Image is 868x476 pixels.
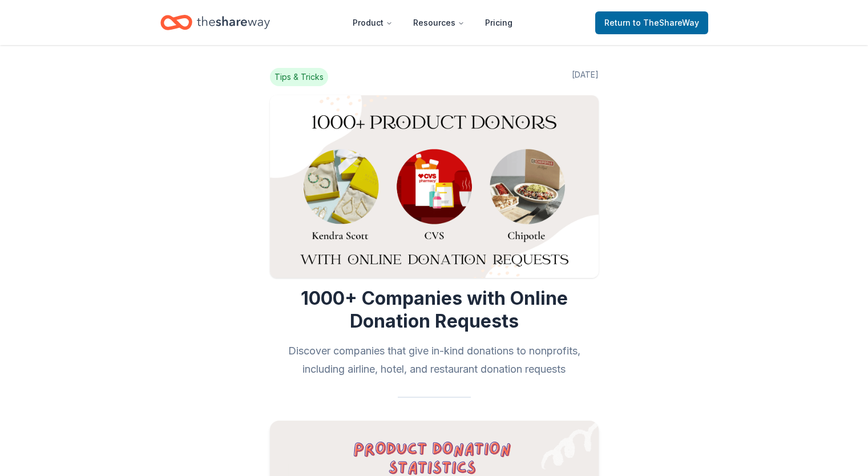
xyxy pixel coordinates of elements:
[344,11,402,34] button: Product
[270,95,599,278] img: Image for 1000+ Companies with Online Donation Requests
[160,9,270,36] a: Home
[270,342,599,378] h2: Discover companies that give in-kind donations to nonprofits, including airline, hotel, and resta...
[270,287,599,333] h1: 1000+ Companies with Online Donation Requests
[404,11,474,34] button: Resources
[344,9,522,36] nav: Main
[476,11,522,34] a: Pricing
[604,16,699,30] span: Return
[595,11,708,34] a: Returnto TheShareWay
[633,18,699,27] span: to TheShareWay
[270,68,328,86] span: Tips & Tricks
[572,68,599,86] span: [DATE]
